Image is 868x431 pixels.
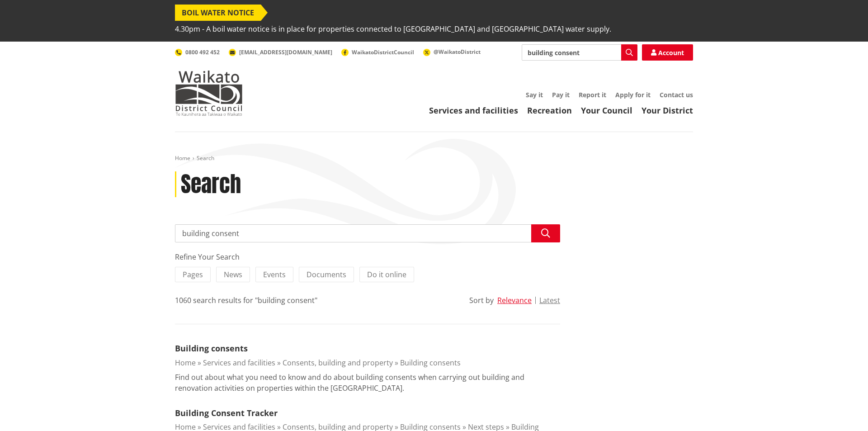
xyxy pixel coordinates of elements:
button: Latest [539,296,560,304]
a: Building consents [400,358,461,368]
span: WaikatoDistrictCouncil [352,48,414,56]
a: [EMAIL_ADDRESS][DOMAIN_NAME] [229,48,332,56]
span: 4.30pm - A boil water notice is in place for properties connected to [GEOGRAPHIC_DATA] and [GEOGR... [175,21,611,37]
a: Home [175,358,196,368]
div: Sort by [469,295,494,306]
nav: breadcrumb [175,155,693,162]
a: Pay it [552,90,570,99]
a: Your District [642,105,693,116]
p: Find out about what you need to know and do about building consents when carrying out building an... [175,372,560,393]
span: 0800 492 452 [185,48,220,56]
span: Documents [307,270,346,279]
a: Building Consent Tracker [175,407,278,418]
input: Search input [175,224,560,242]
a: 0800 492 452 [175,48,220,56]
h1: Search [181,171,241,198]
span: BOIL WATER NOTICE [175,5,261,21]
div: Refine Your Search [175,251,560,262]
a: Your Council [581,105,632,116]
button: Relevance [497,296,532,304]
a: Services and facilities [429,105,518,116]
a: Consents, building and property [283,358,393,368]
a: Services and facilities [203,358,275,368]
a: Recreation [527,105,572,116]
a: Apply for it [615,90,651,99]
span: Events [263,270,286,279]
img: Waikato District Council - Te Kaunihera aa Takiwaa o Waikato [175,71,243,116]
span: Search [197,154,214,162]
span: News [224,270,242,279]
a: WaikatoDistrictCouncil [341,48,414,56]
a: Home [175,154,190,162]
div: 1060 search results for "building consent" [175,295,317,306]
span: [EMAIL_ADDRESS][DOMAIN_NAME] [239,48,332,56]
span: @WaikatoDistrict [434,48,481,56]
a: Account [642,44,693,61]
a: Report it [579,90,606,99]
span: Pages [183,270,203,279]
input: Search input [522,44,637,61]
a: Contact us [660,90,693,99]
a: Say it [526,90,543,99]
span: Do it online [367,270,406,279]
a: Building consents [175,343,248,354]
a: @WaikatoDistrict [423,48,481,56]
